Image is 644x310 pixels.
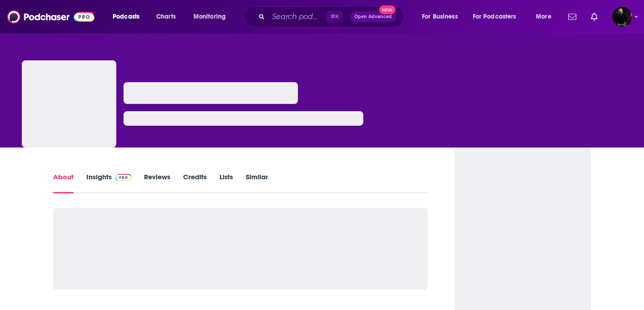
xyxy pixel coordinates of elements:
a: About [53,172,74,193]
button: open menu [187,10,238,24]
img: User Profile [612,7,632,27]
span: For Business [422,10,458,23]
button: open menu [416,10,469,24]
a: Show notifications dropdown [565,9,580,25]
img: Podchaser - Follow, Share and Rate Podcasts [7,8,94,25]
input: Search podcasts, credits, & more... [268,10,326,24]
a: Show notifications dropdown [587,9,601,25]
span: Monitoring [193,10,226,23]
span: More [536,10,551,23]
span: Charts [156,10,176,23]
a: Reviews [144,172,170,193]
div: Search podcasts, credits, & more... [252,6,412,27]
span: Open Advanced [354,15,392,19]
a: Similar [246,172,268,193]
button: open menu [530,10,563,24]
button: open menu [106,10,151,24]
span: New [379,5,396,14]
span: ⌘ K [326,11,343,23]
span: Logged in as davidajsavage [612,7,632,27]
a: InsightsPodchaser Pro [86,172,131,193]
button: Open AdvancedNew [350,11,396,22]
img: Podchaser Pro [115,174,131,181]
a: Charts [150,10,181,24]
button: open menu [467,10,530,24]
button: Show profile menu [612,7,632,27]
a: Lists [219,172,233,193]
a: Credits [183,172,207,193]
span: Podcasts [113,10,139,23]
span: For Podcasters [473,10,516,23]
